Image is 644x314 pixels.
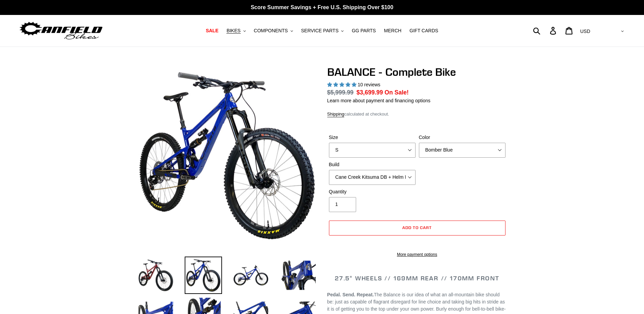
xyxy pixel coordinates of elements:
span: MERCH [384,28,401,34]
label: Size [329,134,416,141]
span: SERVICE PARTS [301,28,338,34]
label: Quantity [329,188,416,195]
a: GIFT CARDS [406,26,442,35]
button: Add to cart [329,221,505,235]
input: Search [537,23,554,38]
span: 10 reviews [357,82,380,87]
img: Canfield Bikes [19,20,104,41]
button: COMPONENTS [251,26,296,35]
a: More payment options [329,251,505,258]
div: calculated at checkout. [327,111,507,118]
span: GIFT CARDS [409,28,438,34]
b: Pedal. Send. Repeat. [327,292,374,297]
h1: BALANCE - Complete Bike [327,66,507,78]
label: Build [329,161,416,168]
label: Color [419,134,505,141]
img: Load image into Gallery viewer, BALANCE - Complete Bike [280,257,317,294]
span: On Sale! [385,88,409,97]
a: Shipping [327,111,345,117]
span: Add to cart [402,225,432,230]
img: BALANCE - Complete Bike [139,67,316,244]
a: Learn more about payment and financing options [327,98,430,103]
a: GG PARTS [348,26,379,35]
span: 5.00 stars [327,82,358,87]
img: Load image into Gallery viewer, BALANCE - Complete Bike [137,257,174,294]
span: GG PARTS [352,28,376,34]
img: Load image into Gallery viewer, BALANCE - Complete Bike [185,257,222,294]
span: $3,699.99 [356,89,383,96]
h2: 27.5" WHEELS // 169MM REAR // 170MM FRONT [327,275,507,282]
span: BIKES [226,28,240,34]
span: COMPONENTS [254,28,288,34]
img: Load image into Gallery viewer, BALANCE - Complete Bike [232,257,270,294]
a: MERCH [381,26,405,35]
button: BIKES [223,26,249,35]
button: SERVICE PARTS [298,26,347,35]
s: $5,999.99 [327,89,354,96]
a: SALE [202,26,222,35]
span: SALE [206,28,218,34]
